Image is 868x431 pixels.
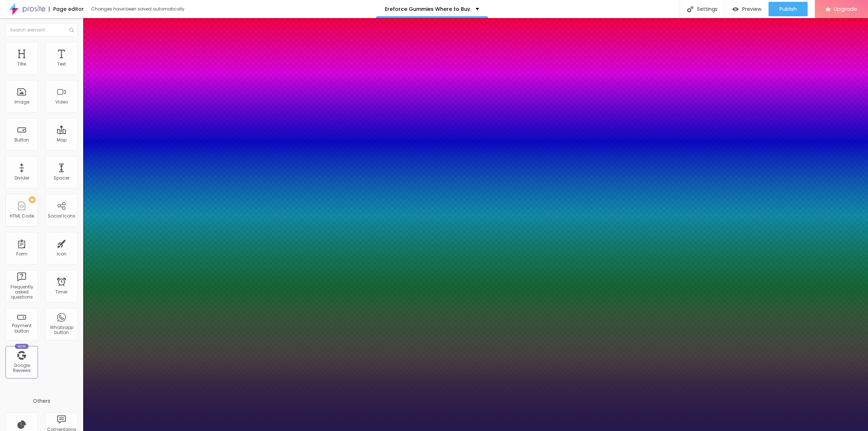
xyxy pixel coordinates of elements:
[7,363,36,373] div: Google Reviews
[54,176,69,181] div: Spacer
[14,100,29,105] div: Image
[7,323,36,334] div: Payment button
[769,2,808,16] button: Publish
[15,344,29,349] div: New
[5,24,78,37] input: Search element
[7,284,36,300] div: Frequently asked questions
[16,252,27,257] div: Form
[14,138,29,143] div: Button
[687,6,693,12] img: Icone
[48,214,75,219] div: Social Icons
[91,7,184,11] div: Changes have been saved automatically
[725,2,769,16] button: Preview
[14,176,29,181] div: Divider
[57,62,66,67] div: Text
[47,325,76,335] div: Whatsapp button
[55,290,68,295] div: Timer
[55,100,68,105] div: Video
[742,6,761,12] span: Preview
[732,6,739,12] img: view-1.svg
[10,214,34,219] div: HTML Code
[834,6,857,12] span: Upgrade
[57,252,67,257] div: Icon
[17,62,26,67] div: Title
[49,7,84,12] div: Page editor
[57,138,67,143] div: Map
[385,7,470,12] p: Ereforce Gummies Where to Buy
[69,28,74,32] img: Icone
[779,6,797,12] span: Publish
